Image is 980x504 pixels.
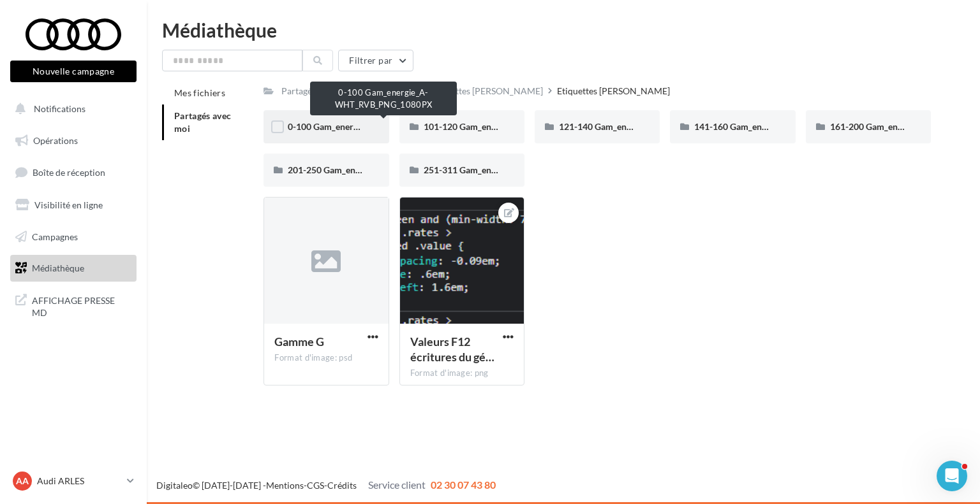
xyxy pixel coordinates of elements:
[307,480,324,491] a: CGS
[162,20,965,40] div: Médiathèque
[10,469,137,493] a: AA Audi ARLES
[33,135,78,146] span: Opérations
[274,335,324,349] span: Gamme G
[281,85,353,97] div: Partagés avec moi
[32,231,78,241] span: Campagnes
[274,352,378,364] div: Format d'image: psd
[34,103,85,114] span: Notifications
[310,82,457,115] div: 0-100 Gam_energie_A-WHT_RVB_PNG_1080PX
[430,85,543,97] div: Etiquettes [PERSON_NAME]
[327,480,357,491] a: Crédits
[174,87,225,98] span: Mes fichiers
[8,159,139,186] a: Boîte de réception
[288,164,490,175] span: 201-250 Gam_energie_F-WHT_RVB_PNG_1080PX
[431,479,496,491] span: 02 30 07 43 80
[32,263,84,273] span: Médiathèque
[156,480,193,491] a: Digitaleo
[410,335,494,364] span: Valeurs F12 écritures du générateur étiquettes CO2
[410,368,514,379] div: Format d'image: png
[37,475,122,487] p: Audi ARLES
[266,480,304,491] a: Mentions
[8,96,134,122] button: Notifications
[8,255,139,282] a: Médiathèque
[8,127,139,154] a: Opérations
[8,192,139,219] a: Visibilité en ligne
[937,461,967,491] iframe: Intercom live chat
[156,480,496,491] span: © [DATE]-[DATE] - - -
[694,121,898,132] span: 141-160 Gam_energie_D-WHT_RVB_PNG_1080PX
[16,475,29,487] span: AA
[559,121,761,132] span: 121-140 Gam_energie_C-WHT_RVB_PNG_1080PX
[338,50,413,71] button: Filtrer par
[33,167,105,178] span: Boîte de réception
[557,85,670,97] div: Etiquettes [PERSON_NAME]
[424,121,627,132] span: 101-120 Gam_energie_B-WHT_RVB_PNG_1080PX
[10,61,137,82] button: Nouvelle campagne
[8,224,139,250] a: Campagnes
[174,110,232,134] span: Partagés avec moi
[424,164,627,175] span: 251-311 Gam_energie_G-WHT_RVB_PNG_1080PX
[368,479,426,491] span: Service client
[34,199,103,210] span: Visibilité en ligne
[32,292,131,319] span: AFFICHAGE PRESSE MD
[288,121,481,132] span: 0-100 Gam_energie_A-WHT_RVB_PNG_1080PX
[8,287,139,324] a: AFFICHAGE PRESSE MD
